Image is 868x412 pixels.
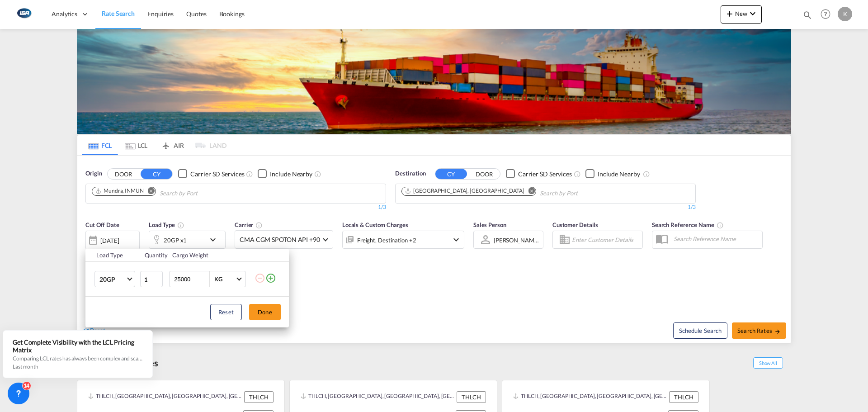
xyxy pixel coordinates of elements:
[249,304,281,320] button: Done
[255,273,265,284] md-icon: icon-minus-circle-outline
[85,249,139,262] th: Load Type
[139,249,167,262] th: Quantity
[214,275,222,283] div: KG
[265,273,276,284] md-icon: icon-plus-circle-outline
[210,304,242,320] button: Reset
[173,271,209,287] input: Enter Weight
[94,271,135,287] md-select: Choose: 20GP
[172,251,249,259] div: Cargo Weight
[140,271,163,287] input: Qty
[99,275,126,284] span: 20GP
